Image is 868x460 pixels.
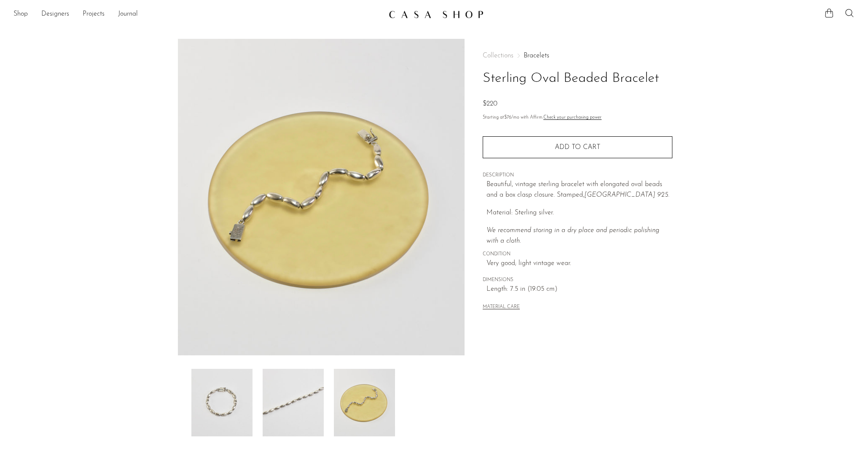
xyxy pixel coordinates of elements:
img: Sterling Oval Beaded Bracelet [263,369,324,436]
span: $76 [504,115,511,120]
p: Starting at /mo with Affirm. [483,114,672,122]
span: $220 [483,100,497,107]
span: CONDITION [483,251,672,258]
a: Projects [83,9,105,20]
h1: Sterling Oval Beaded Bracelet [483,68,672,89]
ul: NEW HEADER MENU [13,7,382,22]
span: Length: 7.5 in (19.05 cm) [486,284,672,295]
button: MATERIAL CARE [483,304,520,311]
img: Sterling Oval Beaded Bracelet [191,369,253,436]
nav: Breadcrumbs [483,52,672,59]
img: Sterling Oval Beaded Bracelet [178,39,465,355]
span: Very good; light vintage wear. [486,258,672,269]
nav: Desktop navigation [13,7,382,22]
button: Add to cart [483,136,672,158]
a: Check your purchasing power - Learn more about Affirm Financing (opens in modal) [543,115,602,120]
span: DESCRIPTION [483,172,672,179]
i: We recommend storing in a dry place and periodic polishing with a cloth. [486,227,659,245]
a: Journal [118,9,138,20]
p: Beautiful, vintage sterling bracelet with elongated oval beads and a box clasp closure. Stamped, [486,179,672,201]
a: Shop [13,9,28,20]
a: Designers [41,9,69,20]
span: Add to cart [555,144,600,151]
em: [GEOGRAPHIC_DATA] 925. [584,192,669,198]
span: Collections [483,52,513,59]
img: Sterling Oval Beaded Bracelet [334,369,395,436]
a: Bracelets [524,52,549,59]
p: Material: Sterling silver. [486,208,672,219]
span: DIMENSIONS [483,276,672,284]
